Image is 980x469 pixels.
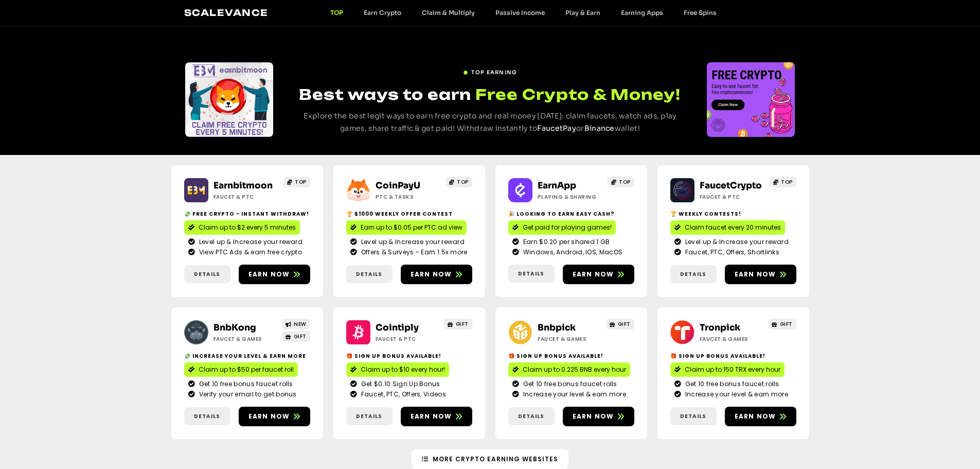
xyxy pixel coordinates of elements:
a: Earnbitmoon [213,180,273,191]
h2: Playing & Sharing [538,193,602,201]
a: Earn up to $0.05 per PTC ad view [346,220,467,235]
nav: Menu [320,9,727,16]
a: Claim & Multiply [412,9,485,16]
a: Earning Apps [611,9,673,16]
a: Free Spins [673,9,727,16]
a: Cointiply [376,322,419,333]
a: Earn now [563,265,634,284]
a: EarnApp [538,180,576,191]
span: Increase your level & earn more [683,390,788,399]
span: Increase your level & earn more [521,390,626,399]
h2: 🎁 Sign up bonus available! [346,352,472,360]
a: NEW [282,319,310,329]
span: Details [356,412,382,420]
a: TOP [770,177,796,187]
span: Level up & Increase your reward [359,237,465,247]
h2: ptc & Tasks [376,193,440,201]
a: Binance [584,124,615,133]
h2: 💸 Increase your level & earn more [184,352,310,360]
span: Earn now [735,412,776,421]
a: Earn now [401,265,472,284]
a: CoinPayU [376,180,420,191]
a: Earn now [239,407,310,426]
a: FaucetCrypto [700,180,762,191]
h2: Faucet & Games [538,335,602,343]
h2: 🎁 Sign Up Bonus Available! [670,352,796,360]
a: GIFT [444,319,472,329]
a: Claim faucet every 20 minutes [670,220,785,235]
a: Details [670,407,717,425]
span: Claim up to $10 every hour! [361,365,445,374]
span: Details [194,412,220,420]
span: Earn now [573,412,614,421]
span: Get 10 free bonus faucet rolls [521,379,617,389]
h2: 🎁 Sign Up Bonus Available! [508,352,634,360]
div: Slides [707,62,795,137]
a: Claim up to $10 every hour! [346,362,449,377]
span: GIFT [294,333,307,340]
span: Level up & Increase your reward [197,237,302,247]
div: Slides [185,62,273,137]
a: Earn now [725,407,796,426]
a: More Crypto Earning Websites [412,449,568,469]
a: Play & Earn [555,9,611,16]
a: GIFT [768,319,796,329]
span: TOP [295,178,307,186]
span: Details [680,270,706,278]
span: Claim up to 150 TRX every hour [685,365,780,374]
h2: Faucet & Games [700,335,764,343]
a: Tronpick [700,322,740,333]
a: Earn now [725,265,796,284]
span: Details [680,412,706,420]
span: GIFT [456,320,469,328]
a: BnbKong [213,322,256,333]
a: Details [346,407,393,425]
a: Details [508,265,555,283]
span: Verify your email to get bonus [197,390,297,399]
a: Bnbpick [538,322,576,333]
span: Faucet, PTC, Offers, Videos [359,390,446,399]
span: Earn now [411,412,452,421]
span: TOP [781,178,793,186]
span: Best ways to earn [299,85,471,103]
a: Details [508,407,555,425]
a: TOP EARNING [463,64,516,76]
span: Details [356,270,382,278]
span: NEW [294,320,307,328]
span: Get 10 free bonus faucet rolls [683,379,779,389]
span: Details [194,270,220,278]
a: TOP [320,9,353,16]
a: Get paid for playing games! [508,220,616,235]
a: Claim up to 150 TRX every hour [670,362,785,377]
h2: Faucet & PTC [376,335,440,343]
span: Get 10 free bonus faucet rolls [197,379,293,389]
h2: Faucet & PTC [213,193,278,201]
h2: 🏆 $1000 Weekly Offer contest [346,210,472,218]
span: Earn now [248,270,290,279]
span: Free Crypto & Money! [475,84,681,105]
span: GIFT [618,320,631,328]
span: Get $0.10 Sign Up Bonus [359,379,440,389]
a: FaucetPay [537,124,576,133]
span: Claim faucet every 20 minutes [685,223,781,232]
a: Earn now [239,265,310,284]
span: Earn up to $0.05 per PTC ad view [361,223,462,232]
span: Windows, Android, IOS, MacOS [521,248,622,257]
span: Claim up to $2 every 5 minutes [199,223,296,232]
span: Earn now [573,270,614,279]
span: Earn now [248,412,290,421]
a: GIFT [282,331,310,342]
span: Level up & Increase your reward [683,237,789,247]
h2: 🎉 Looking to Earn Easy Cash? [508,210,634,218]
span: Claim up to $50 per faucet roll [199,365,294,374]
span: Get paid for playing games! [523,223,612,232]
h2: 💸 Free crypto - Instant withdraw! [184,210,310,218]
h2: Faucet & Games [213,335,278,343]
span: Earn now [411,270,452,279]
a: GIFT [606,319,634,329]
a: Details [346,265,393,283]
span: Offers & Surveys - Earn 1.5x more [359,248,468,257]
a: Earn now [401,407,472,426]
span: Faucet, PTC, Offers, Shortlinks [683,248,779,257]
a: Earn now [563,407,634,426]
